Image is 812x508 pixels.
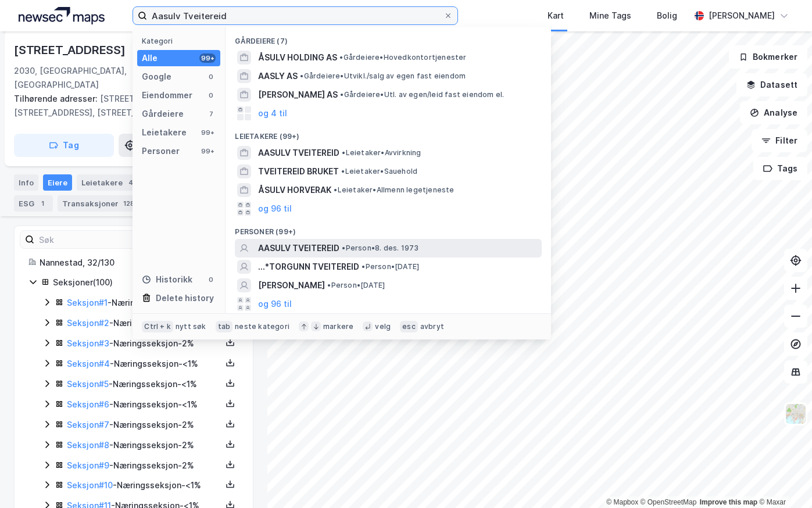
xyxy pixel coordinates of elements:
[340,90,344,99] span: •
[258,183,331,197] span: ÅSULV HORVERAK
[14,174,38,191] div: Info
[142,144,180,158] div: Personer
[67,296,221,310] div: - Næringsseksjon - <1%
[235,322,289,331] div: neste kategori
[53,276,239,289] div: Seksjoner ( 100 )
[176,322,206,331] div: nytt søk
[67,357,221,371] div: - Næringsseksjon - <1%
[375,322,391,331] div: velg
[206,275,216,284] div: 0
[216,321,233,332] div: tab
[14,64,185,92] div: 2030, [GEOGRAPHIC_DATA], [GEOGRAPHIC_DATA]
[67,337,221,350] div: - Næringsseksjon - 2%
[258,88,338,102] span: [PERSON_NAME] AS
[142,51,158,65] div: Alle
[147,7,443,24] input: Søk på adresse, matrikkel, gårdeiere, leietakere eller personer
[206,72,216,81] div: 0
[67,420,109,430] a: Seksjon#7
[40,256,239,270] div: Nannestad, 32/130
[142,321,173,332] div: Ctrl + k
[754,452,812,508] iframe: Chat Widget
[14,94,100,103] span: Tilhørende adresser:
[342,148,421,158] span: Leietaker • Avvirkning
[339,53,343,62] span: •
[548,9,564,23] div: Kart
[67,418,221,432] div: - Næringsseksjon - 2%
[327,281,331,289] span: •
[142,273,192,287] div: Historikk
[67,318,109,328] a: Seksjon#2
[14,134,114,157] button: Tag
[657,9,677,23] div: Bolig
[340,90,504,99] span: Gårdeiere • Utl. av egen/leid fast eiendom el.
[258,278,325,292] span: [PERSON_NAME]
[729,45,807,69] button: Bokmerker
[752,129,807,152] button: Filter
[199,53,216,63] div: 99+
[67,316,221,330] div: - Næringsseksjon - <1%
[420,322,444,331] div: avbryt
[199,128,216,137] div: 99+
[258,164,339,178] span: TVEITEREID BRUKET
[341,167,417,176] span: Leietaker • Sauehold
[258,297,292,311] button: og 96 til
[199,146,216,156] div: 99+
[736,73,807,96] button: Datasett
[339,53,466,62] span: Gårdeiere • Hovedkontortjenester
[342,148,345,157] span: •
[206,91,216,100] div: 0
[142,88,192,102] div: Eiendommer
[67,480,113,490] a: Seksjon#10
[700,498,757,506] a: Improve this map
[43,174,72,191] div: Eiere
[67,459,221,473] div: - Næringsseksjon - 2%
[341,167,345,176] span: •
[334,185,454,195] span: Leietaker • Allmenn legetjeneste
[67,478,221,492] div: - Næringsseksjon - <1%
[226,218,551,239] div: Personer (99+)
[206,109,216,119] div: 7
[14,41,128,59] div: [STREET_ADDRESS]
[14,195,53,212] div: ESG
[258,260,359,274] span: ...*TORGUNN TVEITEREID
[34,231,162,248] input: Søk
[641,498,697,506] a: OpenStreetMap
[740,101,807,124] button: Analyse
[785,403,807,425] img: Z
[142,70,171,84] div: Google
[334,185,337,194] span: •
[156,291,214,305] div: Delete history
[258,51,337,65] span: ÅSULV HOLDING AS
[258,146,339,160] span: AASULV TVEITEREID
[362,262,365,271] span: •
[125,177,137,188] div: 4
[327,281,385,290] span: Person • [DATE]
[709,9,775,23] div: [PERSON_NAME]
[67,379,109,389] a: Seksjon#5
[142,126,187,139] div: Leietakere
[300,71,303,80] span: •
[19,7,105,24] img: logo.a4113a55bc3d86da70a041830d287a7e.svg
[258,69,298,83] span: AASLY AS
[142,37,220,45] div: Kategori
[67,438,221,452] div: - Næringsseksjon - 2%
[67,398,221,412] div: - Næringsseksjon - <1%
[323,322,353,331] div: markere
[258,202,292,216] button: og 96 til
[121,198,137,209] div: 128
[58,195,141,212] div: Transaksjoner
[258,106,287,120] button: og 4 til
[226,27,551,48] div: Gårdeiere (7)
[67,338,109,348] a: Seksjon#3
[362,262,419,271] span: Person • [DATE]
[342,244,345,252] span: •
[67,298,108,307] a: Seksjon#1
[142,107,184,121] div: Gårdeiere
[606,498,638,506] a: Mapbox
[258,241,339,255] span: AASULV TVEITEREID
[67,399,109,409] a: Seksjon#6
[67,377,221,391] div: - Næringsseksjon - <1%
[342,244,418,253] span: Person • 8. des. 1973
[77,174,141,191] div: Leietakere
